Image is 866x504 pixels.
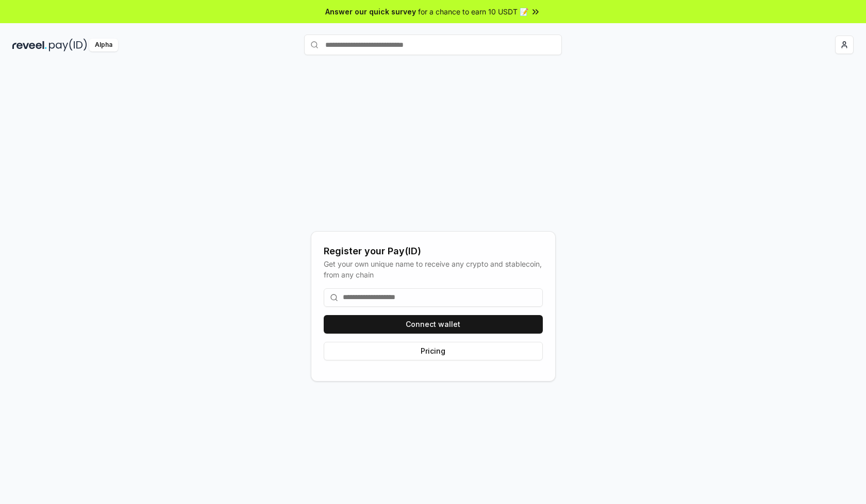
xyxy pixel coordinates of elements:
[324,244,543,258] div: Register your Pay(ID)
[324,342,543,360] button: Pricing
[324,258,543,280] div: Get your own unique name to receive any crypto and stablecoin, from any chain
[325,6,416,17] span: Answer our quick survey
[49,39,87,51] img: pay_id
[89,39,118,51] div: Alpha
[12,39,47,51] img: reveel_dark
[324,315,543,334] button: Connect wallet
[418,6,528,17] span: for a chance to earn 10 USDT 📝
